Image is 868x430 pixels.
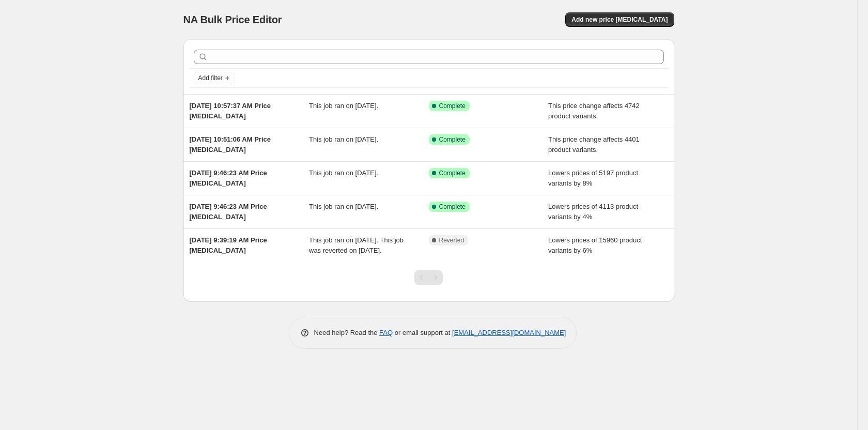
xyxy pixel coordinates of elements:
span: Complete [439,135,466,144]
span: This job ran on [DATE]. [309,169,378,177]
span: This job ran on [DATE]. [309,135,378,143]
span: This price change affects 4742 product variants. [548,102,640,120]
a: [EMAIL_ADDRESS][DOMAIN_NAME] [452,329,566,336]
span: Lowers prices of 4113 product variants by 4% [548,203,638,221]
span: Add new price [MEDICAL_DATA] [571,16,668,24]
span: This price change affects 4401 product variants. [548,135,640,153]
span: Complete [439,169,466,177]
span: Reverted [439,236,464,244]
span: Lowers prices of 15960 product variants by 6% [548,236,642,254]
nav: Pagination [414,270,443,285]
a: FAQ [379,329,393,336]
span: This job ran on [DATE]. [309,102,378,110]
span: Add filter [198,74,223,82]
span: [DATE] 10:51:06 AM Price [MEDICAL_DATA] [190,135,271,153]
span: [DATE] 9:39:19 AM Price [MEDICAL_DATA] [190,236,267,254]
span: [DATE] 9:46:23 AM Price [MEDICAL_DATA] [190,169,267,187]
span: Lowers prices of 5197 product variants by 8% [548,169,638,187]
span: or email support at [393,329,452,336]
span: This job ran on [DATE]. [309,203,378,210]
span: NA Bulk Price Editor [183,14,282,25]
span: Complete [439,203,466,211]
button: Add new price [MEDICAL_DATA] [565,12,674,27]
span: This job ran on [DATE]. This job was reverted on [DATE]. [309,236,404,254]
span: [DATE] 10:57:37 AM Price [MEDICAL_DATA] [190,102,271,120]
span: Complete [439,102,466,110]
span: Need help? Read the [314,329,380,336]
button: Add filter [194,72,235,84]
span: [DATE] 9:46:23 AM Price [MEDICAL_DATA] [190,203,267,221]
